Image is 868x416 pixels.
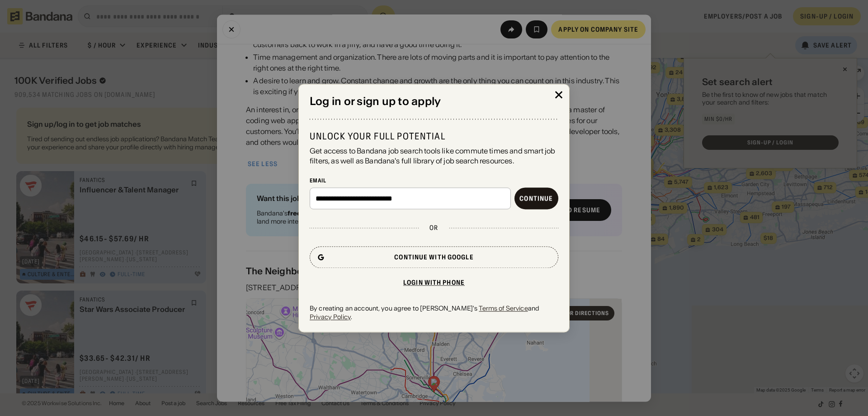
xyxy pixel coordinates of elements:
div: Login with phone [403,280,465,286]
div: Unlock your full potential [310,130,558,142]
div: Log in or sign up to apply [310,95,558,108]
div: Continue with Google [394,254,473,261]
div: Continue [519,196,553,202]
a: Privacy Policy [310,313,351,321]
div: Email [310,177,558,184]
div: Get access to Bandana job search tools like commute times and smart job filters, as well as Banda... [310,146,558,166]
div: or [429,224,438,232]
div: By creating an account, you agree to [PERSON_NAME]'s and . [310,305,558,321]
a: Terms of Service [479,305,528,313]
